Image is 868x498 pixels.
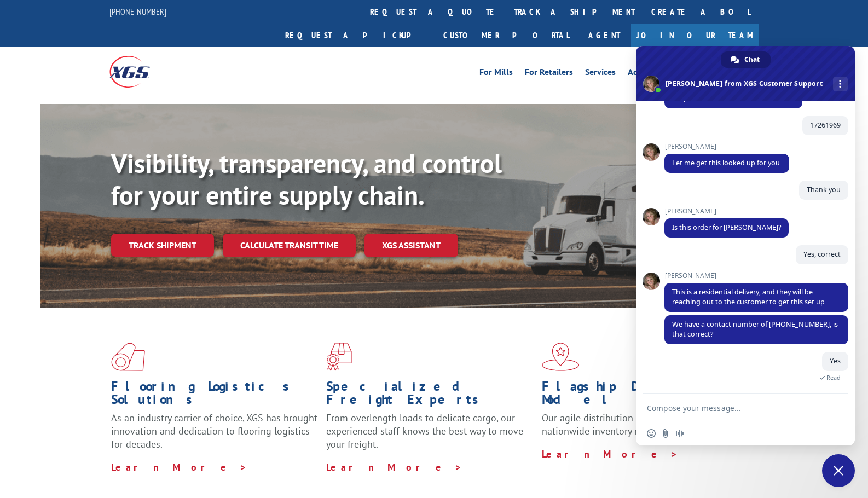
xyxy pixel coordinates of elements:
a: Advantages [628,68,673,80]
span: [PERSON_NAME] [664,207,789,215]
img: xgs-icon-total-supply-chain-intelligence-red [111,343,145,371]
span: Audio message [675,429,684,438]
img: xgs-icon-focused-on-flooring-red [326,343,352,371]
h1: Flagship Distribution Model [542,380,749,412]
a: Calculate transit time [223,234,356,257]
a: XGS ASSISTANT [364,234,458,257]
b: Visibility, transparency, and control for your entire supply chain. [111,146,502,212]
span: [PERSON_NAME] [664,272,848,280]
span: Is this order for [PERSON_NAME]? [672,223,781,232]
div: Chat [721,51,771,68]
a: For Retailers [525,68,573,80]
a: Learn More > [326,461,462,473]
span: This is a residential delivery, and they will be reaching out to the customer to get this set up. [672,287,826,306]
a: Customer Portal [435,24,577,47]
span: Send a file [661,429,670,438]
span: Thank you [807,185,841,194]
span: [PERSON_NAME] [664,143,789,150]
span: We have a contact number of [PHONE_NUMBER], is that correct? [672,320,838,339]
div: More channels [833,77,848,91]
div: Close chat [822,454,855,487]
span: 17261969 [810,120,841,130]
a: For Mills [479,68,513,80]
h1: Specialized Freight Experts [326,380,533,412]
span: As an industry carrier of choice, XGS has brought innovation and dedication to flooring logistics... [111,412,317,450]
span: Let me get this looked up for you. [672,158,782,167]
a: Join Our Team [631,24,759,47]
img: xgs-icon-flagship-distribution-model-red [542,343,580,371]
p: From overlength loads to delicate cargo, our experienced staff knows the best way to move your fr... [326,412,533,460]
span: Yes, correct [803,250,841,259]
h1: Flooring Logistics Solutions [111,380,318,412]
a: Agent [577,24,631,47]
a: Learn More > [542,448,678,460]
span: Our agile distribution network gives you nationwide inventory management on demand. [542,412,743,437]
a: Request a pickup [277,24,435,47]
span: Insert an emoji [647,429,656,438]
a: Learn More > [111,461,247,473]
a: [PHONE_NUMBER] [109,6,166,17]
span: Read [826,374,841,381]
textarea: Compose your message... [647,403,820,413]
span: Chat [744,51,760,68]
span: Yes [830,356,841,366]
a: Track shipment [111,234,214,257]
a: Services [585,68,616,80]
